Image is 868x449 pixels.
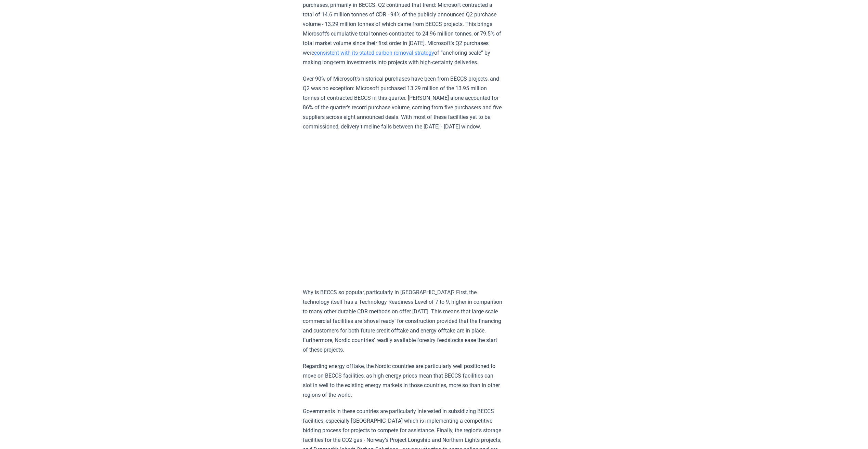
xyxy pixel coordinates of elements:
[303,138,503,281] iframe: Interactive line chart
[303,362,503,400] p: Regarding energy offtake, the Nordic countries are particularly well positioned to move on BECCS ...
[314,50,434,56] a: consistent with its stated carbon removal strategy
[303,74,503,132] p: Over 90% of Microsoft’s historical purchases have been from BECCS projects, and Q2 was no excepti...
[303,288,503,355] p: Why is BECCS so popular, particularly in [GEOGRAPHIC_DATA]? First, the technology itself has a Te...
